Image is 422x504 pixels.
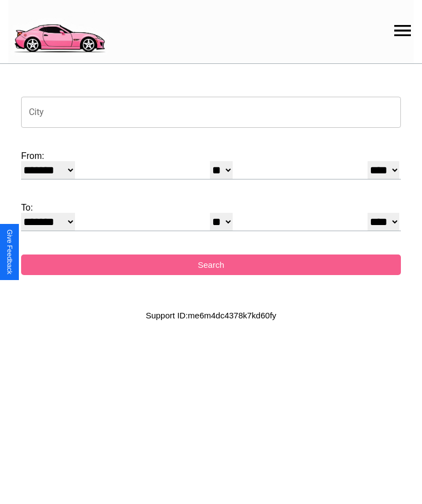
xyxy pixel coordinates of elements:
button: Search [21,255,401,275]
label: To: [21,203,401,213]
p: Support ID: me6m4dc4378k7kd60fy [145,308,276,323]
label: From: [21,151,401,161]
div: Give Feedback [6,229,13,275]
img: logo [8,6,110,56]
